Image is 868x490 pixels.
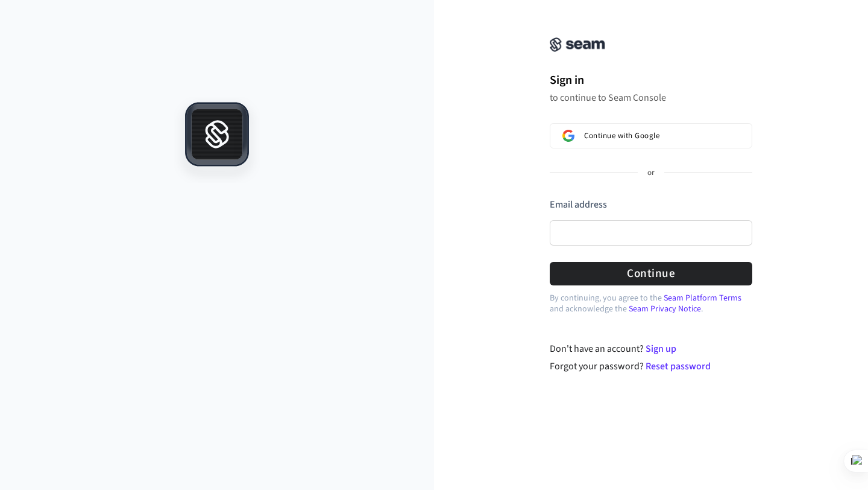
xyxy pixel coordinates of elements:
[550,198,607,211] label: Email address
[550,293,752,314] p: By continuing, you agree to the and acknowledge the .
[550,92,752,104] p: to continue to Seam Console
[647,168,655,179] p: or
[550,359,753,374] div: Forgot your password?
[550,262,752,285] button: Continue
[584,131,659,141] span: Continue with Google
[550,342,753,356] div: Don't have an account?
[664,292,741,304] a: Seam Platform Terms
[629,303,701,315] a: Seam Privacy Notice
[562,130,574,142] img: Sign in with Google
[646,342,676,355] a: Sign up
[646,360,711,373] a: Reset password
[550,71,752,89] h1: Sign in
[550,123,752,148] button: Sign in with GoogleContinue with Google
[550,37,605,52] img: Seam Console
